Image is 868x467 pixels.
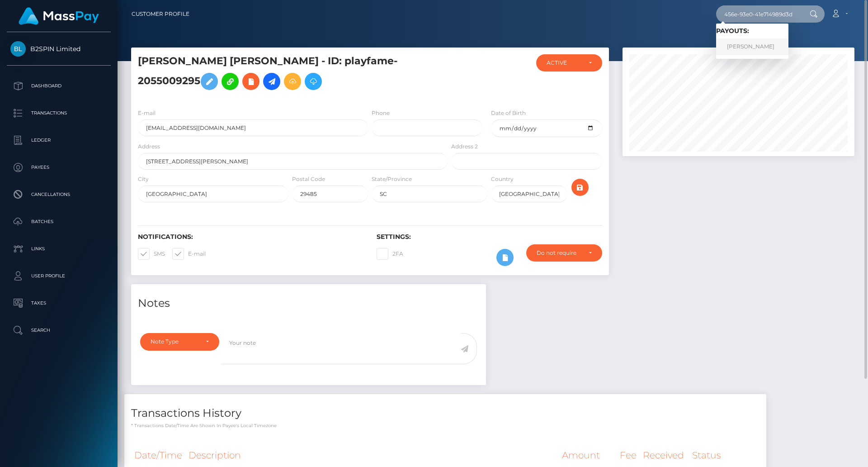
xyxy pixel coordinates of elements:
[138,54,443,95] h5: [PERSON_NAME] [PERSON_NAME] - ID: playfame-2055009295
[131,422,759,429] p: * Transactions date/time are shown in payee's local timezone
[377,233,602,241] h6: Settings:
[716,38,788,55] a: [PERSON_NAME]
[10,324,107,337] p: Search
[138,233,363,241] h6: Notifications:
[10,242,107,256] p: Links
[716,5,801,23] input: Search...
[547,59,581,67] div: ACTIVE
[131,405,759,421] h4: Transactions History
[7,102,111,124] a: Transactions
[10,269,107,283] p: User Profile
[10,215,107,229] p: Batches
[536,54,602,71] button: ACTIVE
[10,106,107,120] p: Transactions
[138,175,149,183] label: City
[151,338,198,345] div: Note Type
[7,183,111,206] a: Cancellations
[132,5,189,24] a: Customer Profile
[172,248,206,260] label: E-mail
[10,161,107,174] p: Payees
[491,109,526,117] label: Date of Birth
[7,129,111,152] a: Ledger
[377,248,403,260] label: 2FA
[10,41,26,57] img: B2SPIN Limited
[451,143,478,151] label: Address 2
[10,133,107,147] p: Ledger
[10,79,107,93] p: Dashboard
[10,188,107,201] p: Cancellations
[138,295,479,311] h4: Notes
[140,333,219,350] button: Note Type
[7,75,111,97] a: Dashboard
[7,210,111,233] a: Batches
[138,109,156,117] label: E-mail
[138,143,160,151] label: Address
[263,73,280,90] a: Initiate Payout
[7,45,111,53] span: B2SPIN Limited
[491,175,514,183] label: Country
[19,7,99,25] img: MassPay Logo
[7,319,111,342] a: Search
[7,265,111,287] a: User Profile
[372,109,390,117] label: Phone
[7,156,111,179] a: Payees
[292,175,325,183] label: Postal Code
[7,238,111,260] a: Links
[526,244,602,262] button: Do not require
[372,175,412,183] label: State/Province
[7,292,111,315] a: Taxes
[537,249,581,257] div: Do not require
[716,27,788,35] h6: Payouts:
[10,296,107,310] p: Taxes
[138,248,165,260] label: SMS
